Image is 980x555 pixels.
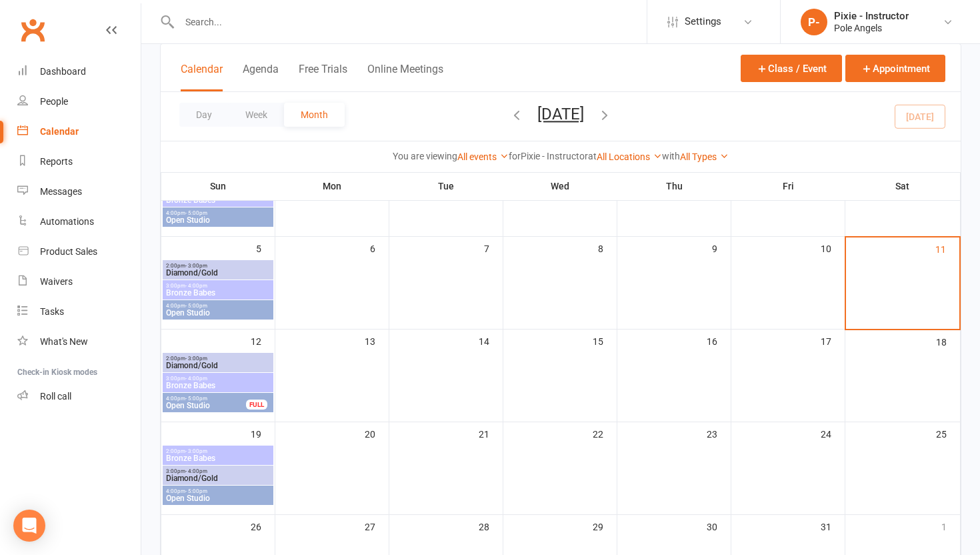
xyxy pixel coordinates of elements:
[17,267,141,297] a: Waivers
[17,207,141,237] a: Automations
[17,57,141,87] a: Dashboard
[40,336,88,347] div: What's New
[17,177,141,207] a: Messages
[17,237,141,267] a: Product Sales
[40,66,86,77] div: Dashboard
[40,391,71,402] div: Roll call
[40,246,97,257] div: Product Sales
[17,382,141,412] a: Roll call
[40,276,73,287] div: Waivers
[17,117,141,147] a: Calendar
[40,126,79,137] div: Calendar
[40,306,64,317] div: Tasks
[17,147,141,177] a: Reports
[40,186,82,197] div: Messages
[13,510,45,542] div: Open Intercom Messenger
[40,96,68,107] div: People
[17,327,141,357] a: What's New
[17,297,141,327] a: Tasks
[40,156,73,167] div: Reports
[40,216,94,227] div: Automations
[16,13,49,47] a: Clubworx
[17,87,141,117] a: People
